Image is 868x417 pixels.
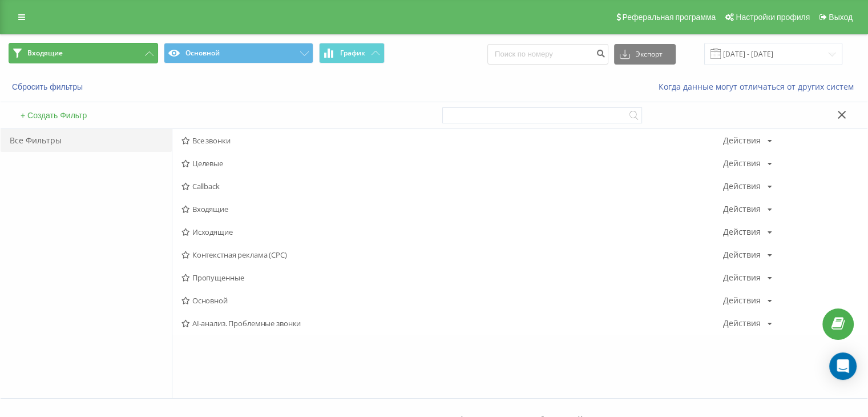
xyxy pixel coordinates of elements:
[181,319,723,327] span: AI-анализ. Проблемные звонки
[319,43,385,63] button: График
[622,13,716,22] span: Реферальная программа
[181,137,723,145] span: Все звонки
[723,319,761,327] div: Действия
[834,110,850,122] button: Закрыть
[181,251,723,259] span: Контекстная реклама (CPC)
[659,81,859,92] a: Когда данные могут отличаться от других систем
[723,159,761,167] div: Действия
[181,274,723,282] span: Пропущенные
[829,352,857,380] div: Open Intercom Messenger
[723,137,761,145] div: Действия
[1,129,172,152] div: Все Фильтры
[723,205,761,213] div: Действия
[17,110,90,121] button: + Создать Фильтр
[181,205,723,213] span: Входящие
[736,13,810,22] span: Настройки профиля
[723,228,761,236] div: Действия
[9,43,158,63] button: Входящие
[614,44,676,65] button: Экспорт
[181,159,723,167] span: Целевые
[487,44,608,65] input: Поиск по номеру
[9,82,88,92] button: Сбросить фильтры
[27,49,63,58] span: Входящие
[181,228,723,236] span: Исходящие
[723,296,761,304] div: Действия
[181,296,723,304] span: Основной
[723,251,761,259] div: Действия
[723,182,761,190] div: Действия
[340,49,365,57] span: График
[829,13,853,22] span: Выход
[181,182,723,190] span: Callback
[723,274,761,282] div: Действия
[164,43,313,63] button: Основной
